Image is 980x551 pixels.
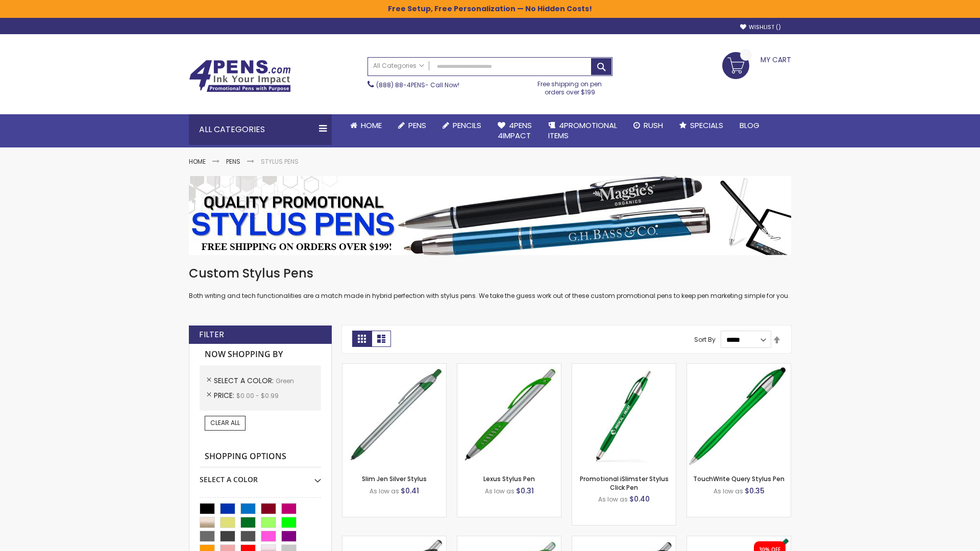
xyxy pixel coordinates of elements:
[200,446,321,468] strong: Shopping Options
[408,120,426,131] span: Pens
[693,474,785,483] a: TouchWrite Query Stylus Pen
[342,114,390,137] a: Home
[687,364,791,467] img: TouchWrite Query Stylus Pen-Green
[200,467,321,485] div: Select A Color
[548,120,617,141] span: 4PROMOTIONAL ITEMS
[199,329,224,340] strong: Filter
[210,418,240,427] span: Clear All
[189,114,332,145] div: All Categories
[687,536,791,544] a: iSlimster II - Full Color-Green
[401,486,419,496] span: $0.41
[189,265,791,282] h1: Custom Stylus Pens
[580,474,669,491] a: Promotional iSlimster Stylus Click Pen
[361,120,382,131] span: Home
[368,58,429,74] a: All Categories
[694,335,716,344] label: Sort By
[516,486,534,496] span: $0.31
[189,60,291,92] img: 4Pens Custom Pens and Promotional Products
[572,364,676,467] img: Promotional iSlimster Stylus Click Pen-Green
[261,157,299,166] strong: Stylus Pens
[498,120,532,141] span: 4Pens 4impact
[342,536,446,544] a: Boston Stylus Pen-Green
[200,344,321,365] strong: Now Shopping by
[457,363,561,372] a: Lexus Stylus Pen-Green
[731,114,768,137] a: Blog
[189,176,791,255] img: Stylus Pens
[690,120,723,131] span: Specials
[205,416,246,430] a: Clear All
[644,120,663,131] span: Rush
[214,375,276,386] span: Select A Color
[376,81,459,89] span: - Call Now!
[457,364,561,467] img: Lexus Stylus Pen-Green
[572,536,676,544] a: Lexus Metallic Stylus Pen-Green
[370,487,399,495] span: As low as
[352,331,372,347] strong: Grid
[598,495,628,504] span: As low as
[740,120,759,131] span: Blog
[453,120,481,131] span: Pencils
[625,114,671,137] a: Rush
[540,114,625,147] a: 4PROMOTIONALITEMS
[745,486,765,496] span: $0.35
[740,23,781,31] a: Wishlist
[342,363,446,372] a: Slim Jen Silver Stylus-Green
[483,474,535,483] a: Lexus Stylus Pen
[236,391,279,400] span: $0.00 - $0.99
[376,81,425,89] a: (888) 88-4PENS
[457,536,561,544] a: Boston Silver Stylus Pen-Green
[527,76,613,96] div: Free shipping on pen orders over $199
[714,487,743,495] span: As low as
[342,364,446,467] img: Slim Jen Silver Stylus-Green
[214,390,236,400] span: Price
[189,157,206,166] a: Home
[629,494,650,504] span: $0.40
[276,377,294,385] span: Green
[362,474,427,483] a: Slim Jen Silver Stylus
[226,157,240,166] a: Pens
[373,62,424,70] span: All Categories
[485,487,514,495] span: As low as
[687,363,791,372] a: TouchWrite Query Stylus Pen-Green
[671,114,731,137] a: Specials
[572,363,676,372] a: Promotional iSlimster Stylus Click Pen-Green
[189,265,791,300] div: Both writing and tech functionalities are a match made in hybrid perfection with stylus pens. We ...
[489,114,540,147] a: 4Pens4impact
[434,114,489,137] a: Pencils
[390,114,434,137] a: Pens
